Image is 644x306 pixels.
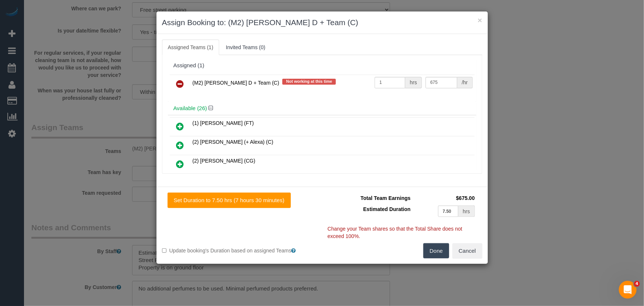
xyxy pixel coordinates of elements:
[363,206,410,212] span: Estimated Duration
[457,77,472,88] div: /hr
[220,40,271,55] a: Invited Teams (0)
[423,243,449,259] button: Done
[619,281,637,299] iframe: Intercom live chat
[193,139,273,145] span: (2) [PERSON_NAME] (+ Alexa) (C)
[328,193,413,204] td: Total Team Earnings
[282,79,336,85] span: Not working at this time
[173,62,471,69] div: Assigned (1)
[168,193,291,208] button: Set Duration to 7.50 hrs (7 hours 30 minutes)
[193,158,255,164] span: (2) [PERSON_NAME] (CG)
[452,243,482,259] button: Cancel
[413,193,477,204] td: $675.00
[173,105,471,112] h4: Available (26)
[478,16,482,24] button: ×
[405,77,421,88] div: hrs
[634,281,640,287] span: 4
[162,247,317,254] label: Update booking's Duration based on assigned Teams
[162,40,219,55] a: Assigned Teams (1)
[458,205,475,217] div: hrs
[162,248,167,253] input: Update booking's Duration based on assigned Teams
[162,17,482,28] h3: Assign Booking to: (M2) [PERSON_NAME] D + Team (C)
[193,80,279,86] span: (M2) [PERSON_NAME] D + Team (C)
[193,120,254,126] span: (1) [PERSON_NAME] (FT)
